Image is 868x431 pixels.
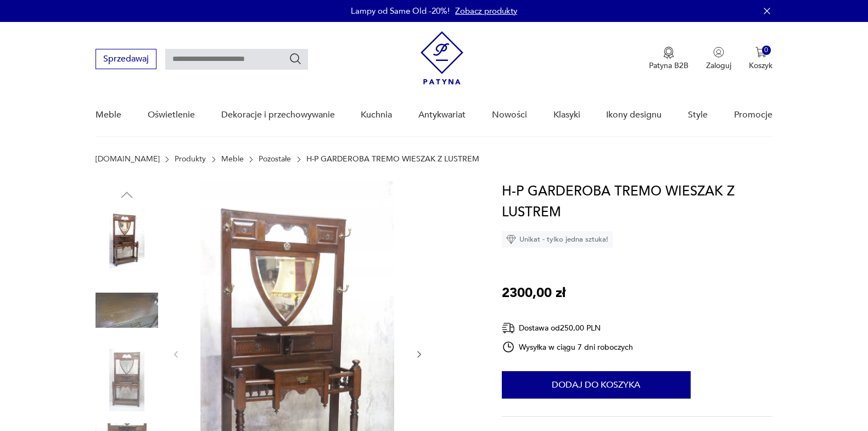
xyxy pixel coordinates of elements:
[502,321,634,335] div: Dostawa od 250,00 PLN
[502,231,613,248] div: Unikat - tylko jedna sztuka!
[663,47,674,59] img: Ikona medalu
[606,94,662,136] a: Ikony designu
[96,155,160,164] a: [DOMAIN_NAME]
[221,155,244,164] a: Meble
[506,234,516,244] img: Ikona diamentu
[706,47,731,71] button: Zaloguj
[96,209,158,271] img: Zdjęcie produktu H-P GARDEROBA TREMO WIESZAK Z LUSTREM
[221,94,335,136] a: Dekoracje i przechowywanie
[96,279,158,342] img: Zdjęcie produktu H-P GARDEROBA TREMO WIESZAK Z LUSTREM
[455,5,517,16] a: Zobacz produkty
[649,60,688,71] p: Patyna B2B
[713,47,724,58] img: Ikonka użytkownika
[706,60,731,71] p: Zaloguj
[289,52,302,65] button: Szukaj
[421,31,463,85] img: Patyna - sklep z meblami i dekoracjami vintage
[259,155,291,164] a: Pozostałe
[361,94,392,136] a: Kuchnia
[351,5,450,16] p: Lampy od Same Old -20%!
[502,181,772,223] h1: H-P GARDEROBA TREMO WIESZAK Z LUSTREM
[755,47,766,58] img: Ikona koszyka
[502,340,634,354] div: Wysyłka w ciągu 7 dni roboczych
[502,371,691,399] button: Dodaj do koszyka
[502,321,515,335] img: Ikona dostawy
[553,94,580,136] a: Klasyki
[175,155,206,164] a: Produkty
[649,47,688,71] button: Patyna B2B
[418,94,466,136] a: Antykwariat
[502,283,565,304] p: 2300,00 zł
[96,349,158,411] img: Zdjęcie produktu H-P GARDEROBA TREMO WIESZAK Z LUSTREM
[148,94,195,136] a: Oświetlenie
[96,94,121,136] a: Meble
[688,94,708,136] a: Style
[306,155,479,164] p: H-P GARDEROBA TREMO WIESZAK Z LUSTREM
[96,49,156,69] button: Sprzedawaj
[749,60,772,71] p: Koszyk
[734,94,772,136] a: Promocje
[762,46,771,55] div: 0
[649,47,688,71] a: Ikona medaluPatyna B2B
[749,47,772,71] button: 0Koszyk
[492,94,527,136] a: Nowości
[96,56,156,64] a: Sprzedawaj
